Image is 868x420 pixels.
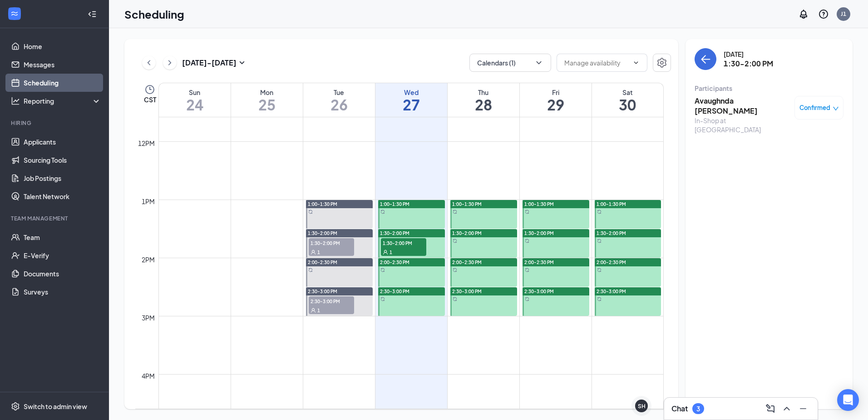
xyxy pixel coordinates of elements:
[525,297,529,301] svg: Sync
[303,83,375,117] a: August 26, 2025
[469,54,551,72] button: Calendars (1)ChevronDown
[453,210,457,214] svg: Sync
[597,259,626,265] span: 2:00-2:30 PM
[375,83,447,117] a: August 27, 2025
[638,402,646,410] div: SH
[632,59,640,66] svg: ChevronDown
[24,74,101,92] a: Scheduling
[11,119,99,127] div: Hiring
[525,210,529,214] svg: Sync
[375,97,447,112] h1: 27
[534,58,543,67] svg: ChevronDown
[308,259,337,265] span: 2:00-2:30 PM
[303,97,375,112] h1: 26
[653,54,671,72] button: Settings
[311,308,316,313] svg: User
[144,84,155,95] svg: Clock
[303,88,375,97] div: Tue
[765,403,776,414] svg: ComposeMessage
[380,259,409,265] span: 2:00-2:30 PM
[311,250,316,255] svg: User
[308,288,337,295] span: 2:30-3:00 PM
[818,9,829,20] svg: QuestionInfo
[696,405,700,413] div: 3
[140,196,157,206] div: 1pm
[453,268,457,272] svg: Sync
[798,403,809,414] svg: Minimize
[24,169,101,187] a: Job Postings
[24,37,101,55] a: Home
[524,201,554,207] span: 1:00-1:30 PM
[448,88,519,97] div: Thu
[159,88,231,97] div: Sun
[11,215,99,222] div: Team Management
[11,402,20,411] svg: Settings
[159,83,231,117] a: August 24, 2025
[592,88,664,97] div: Sat
[142,56,156,70] button: ChevronLeft
[140,313,157,323] div: 3pm
[656,57,667,68] svg: Settings
[165,57,174,68] svg: ChevronRight
[24,246,101,265] a: E-Verify
[380,230,409,236] span: 1:30-2:00 PM
[380,210,385,214] svg: Sync
[308,201,337,207] span: 1:00-1:30 PM
[525,239,529,243] svg: Sync
[520,97,592,112] h1: 29
[11,96,20,105] svg: Analysis
[695,84,843,93] div: Participants
[695,96,790,116] h3: Avaughnda [PERSON_NAME]
[695,48,716,70] button: back-button
[597,288,626,295] span: 2:30-3:00 PM
[124,6,184,22] h1: Scheduling
[799,103,830,112] span: Confirmed
[24,187,101,205] a: Talent Network
[597,210,602,214] svg: Sync
[724,50,773,59] div: [DATE]
[781,403,792,414] svg: ChevronUp
[597,297,602,301] svg: Sync
[309,238,354,247] span: 1:30-2:00 PM
[159,97,231,112] h1: 24
[380,268,385,272] svg: Sync
[182,58,237,68] h3: [DATE] - [DATE]
[308,268,313,272] svg: Sync
[448,83,519,117] a: August 28, 2025
[317,307,320,314] span: 1
[452,288,482,295] span: 2:30-3:00 PM
[724,59,773,69] h3: 1:30-2:00 PM
[380,297,385,301] svg: Sync
[796,401,810,416] button: Minimize
[308,210,313,214] svg: Sync
[24,96,102,105] div: Reporting
[308,230,337,236] span: 1:30-2:00 PM
[524,230,554,236] span: 1:30-2:00 PM
[380,201,409,207] span: 1:00-1:30 PM
[231,83,303,117] a: August 25, 2025
[88,10,97,19] svg: Collapse
[144,95,156,104] span: CST
[24,151,101,169] a: Sourcing Tools
[24,55,101,74] a: Messages
[452,201,482,207] span: 1:00-1:30 PM
[24,228,101,246] a: Team
[24,283,101,301] a: Surveys
[779,401,794,416] button: ChevronUp
[520,88,592,97] div: Fri
[237,57,247,68] svg: SmallChevronDown
[10,9,19,18] svg: WorkstreamLogo
[695,116,790,134] div: In-Shop at [GEOGRAPHIC_DATA]
[452,230,482,236] span: 1:30-2:00 PM
[140,371,157,381] div: 4pm
[453,239,457,243] svg: Sync
[380,288,409,295] span: 2:30-3:00 PM
[520,83,592,117] a: August 29, 2025
[671,404,688,414] h3: Chat
[448,97,519,112] h1: 28
[798,9,809,20] svg: Notifications
[390,249,392,255] span: 1
[317,249,320,255] span: 1
[564,58,629,68] input: Manage availability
